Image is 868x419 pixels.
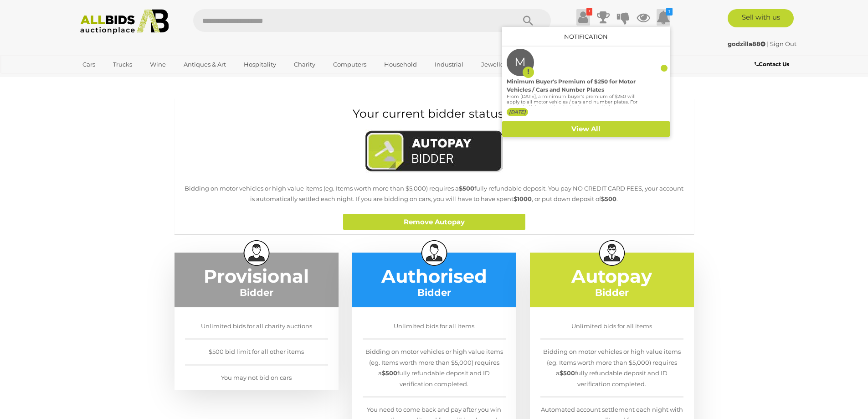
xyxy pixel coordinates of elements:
a: Notification [564,33,608,40]
label: M [514,49,526,76]
strong: $500 [560,369,575,377]
i: ! [586,8,592,16]
a: Jewellery [475,57,515,72]
div: Bidding on motor vehicles or high value items (eg. Items worth more than $5,000) requires a fully... [540,340,683,398]
a: Industrial [429,57,469,72]
b: Contact Us [755,61,789,67]
b: Autopay [571,265,652,287]
button: Search [505,9,551,32]
span: Bidding on motor vehicles or high value items (eg. Items worth more than $5,000) requires a fully... [185,185,683,202]
div: Unlimited bids for all items [540,314,683,340]
b: Provisional [204,265,309,287]
a: Remove Autopay [343,214,525,230]
a: Antiques & Art [178,57,232,72]
strong: $1000 [514,195,532,202]
a: Charity [288,57,321,72]
img: Allbids.com.au [75,9,174,34]
a: View All [502,121,670,137]
a: Computers [327,57,372,72]
div: Bidding on motor vehicles or high value items (eg. Items worth more than $5,000) requires a fully... [363,340,506,398]
a: godzilla88 [728,40,767,47]
p: From [DATE], a minimum buyer's premium of $250 will apply to all motor vehicles / cars and number... [507,94,638,138]
strong: $500 [601,195,616,202]
img: PreferredBidder.png [365,129,503,174]
a: Trucks [107,57,138,72]
div: Minimum Buyer's Premium of $250 for Motor Vehicles / Cars and Number Plates [507,78,638,94]
a: Hospitality [238,57,282,72]
i: 1 [666,8,673,16]
b: Bidder [240,287,273,298]
img: med-small.png [421,239,448,266]
div: $500 bid limit for all other items [185,340,328,365]
b: Bidder [417,287,451,298]
a: ! [576,9,590,26]
a: Household [378,57,423,72]
div: You may not bid on cars [185,366,328,390]
b: Bidder [595,287,629,298]
img: top-small.png [598,239,626,266]
strong: $500 [459,185,474,192]
strong: godzilla88 [728,40,765,47]
strong: $500 [382,369,397,377]
a: Wine [144,57,172,72]
b: Authorised [381,265,487,287]
a: Sign Out [770,40,796,47]
a: 1 [657,9,670,26]
a: [GEOGRAPHIC_DATA] [77,72,153,87]
a: Sell with us [728,9,794,27]
img: low-small.png [243,239,270,266]
a: Contact Us [755,59,791,69]
h1: Your current bidder status is [184,108,685,120]
label: [DATE] [507,108,528,116]
a: Cars [77,57,101,72]
span: | [767,40,769,47]
div: Unlimited bids for all items [363,314,506,340]
div: Unlimited bids for all charity auctions [185,314,328,340]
